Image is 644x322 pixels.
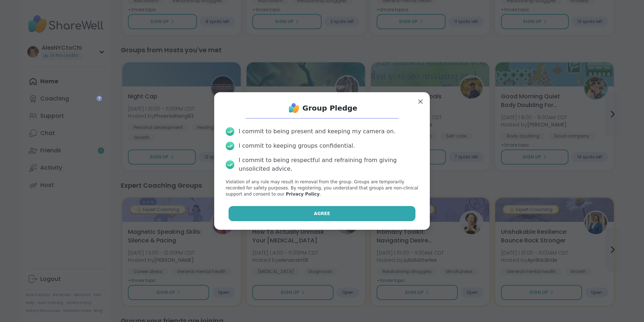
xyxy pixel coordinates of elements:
[239,142,355,150] div: I commit to keeping groups confidential.
[303,103,358,113] h1: Group Pledge
[287,101,301,115] img: ShareWell Logo
[239,156,418,173] div: I commit to being respectful and refraining from giving unsolicited advice.
[314,210,330,217] span: Agree
[96,95,102,101] iframe: Spotlight
[239,127,395,136] div: I commit to being present and keeping my camera on.
[226,179,418,197] p: Violation of any rule may result in removal from the group. Groups are temporarily recorded for s...
[286,192,319,197] a: Privacy Policy
[229,206,416,221] button: Agree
